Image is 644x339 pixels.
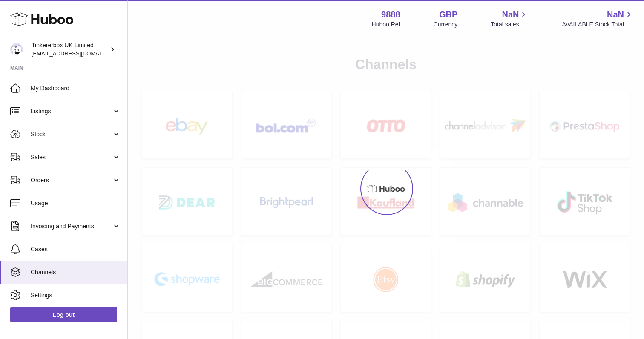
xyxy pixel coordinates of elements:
[10,307,117,322] a: Log out
[31,245,121,253] span: Cases
[31,84,121,92] span: My Dashboard
[32,41,108,57] div: Tinkererbox UK Limited
[31,291,121,299] span: Settings
[434,20,458,29] div: Currency
[32,50,125,57] span: [EMAIL_ADDRESS][DOMAIN_NAME]
[372,20,400,29] div: Huboo Ref
[562,20,634,29] span: AVAILABLE Stock Total
[562,9,634,29] a: NaN AVAILABLE Stock Total
[10,43,23,56] img: internalAdmin-9888@internal.huboo.com
[31,268,121,276] span: Channels
[502,9,519,20] span: NaN
[607,9,624,20] span: NaN
[31,107,112,115] span: Listings
[31,153,112,161] span: Sales
[439,9,457,20] strong: GBP
[491,20,529,29] span: Total sales
[491,9,529,29] a: NaN Total sales
[381,9,400,20] strong: 9888
[31,176,112,184] span: Orders
[31,130,112,138] span: Stock
[31,199,121,207] span: Usage
[31,222,112,230] span: Invoicing and Payments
